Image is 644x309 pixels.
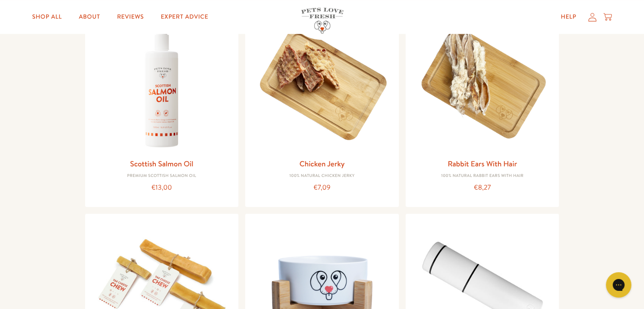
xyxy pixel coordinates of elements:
[252,182,392,193] div: €7,09
[412,14,553,154] img: Rabbit Ears With Hair
[154,8,215,25] a: Expert Advice
[92,14,232,154] img: Scottish Salmon Oil
[252,174,392,179] div: 100% Natural Chicken Jerky
[252,14,392,154] img: Chicken Jerky
[25,8,69,25] a: Shop All
[412,182,553,193] div: €8,27
[72,8,107,25] a: About
[412,174,553,179] div: 100% Natural Rabbit Ears with hair
[602,269,636,301] iframe: Gorgias live chat messenger
[130,158,193,169] a: Scottish Salmon Oil
[301,8,343,33] img: Pets Love Fresh
[92,174,232,179] div: Premium Scottish Salmon Oil
[554,8,583,25] a: Help
[448,158,517,169] a: Rabbit Ears With Hair
[110,8,150,25] a: Reviews
[92,182,232,193] div: €13,00
[299,158,345,169] a: Chicken Jerky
